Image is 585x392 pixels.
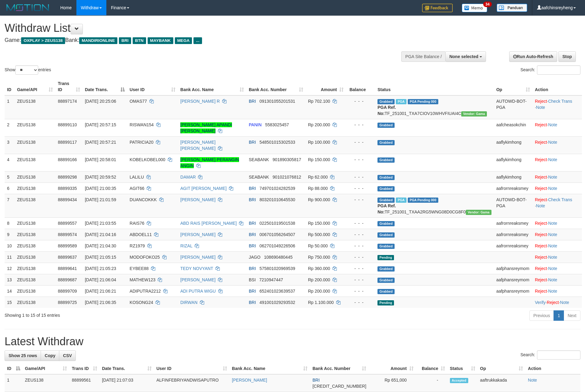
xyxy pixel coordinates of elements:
[548,122,557,127] a: Note
[180,300,197,305] a: DIRWAN
[249,197,256,202] span: BRI
[548,243,557,248] a: Note
[536,105,545,110] a: Note
[130,266,149,271] span: EYBEE88
[58,277,77,282] span: 88899687
[308,232,330,237] span: Rp 500.000
[85,289,116,294] span: [DATE] 21:06:21
[348,220,373,226] div: - - -
[535,232,547,237] a: Reject
[246,78,306,95] th: Bank Acc. Number: activate to sort column ascending
[535,186,547,191] a: Reject
[175,37,192,44] span: MEGA
[249,140,256,145] span: BRI
[249,243,256,248] span: BRI
[535,122,547,127] a: Reject
[127,78,178,95] th: User ID: activate to sort column ascending
[180,221,237,226] a: ABD RAIS [PERSON_NAME]
[130,186,144,191] span: AGIT66
[15,263,56,274] td: ZEUS138
[15,171,56,183] td: ZEUS138
[15,274,56,285] td: ZEUS138
[532,263,582,274] td: ·
[85,266,116,271] span: [DATE] 21:05:23
[55,78,82,95] th: Trans ID: activate to sort column ascending
[58,243,77,248] span: 88899589
[154,363,230,374] th: User ID: activate to sort column ascending
[532,119,582,136] td: ·
[178,78,246,95] th: Bank Acc. Name: activate to sort column ascending
[5,183,15,194] td: 6
[558,51,576,62] a: Stop
[377,157,395,163] span: Grabbed
[548,157,557,162] a: Note
[494,119,532,136] td: aafcheasokchin
[5,363,23,374] th: ID: activate to sort column descending
[85,277,116,282] span: [DATE] 21:06:04
[461,111,487,116] span: Vendor URL: https://trx31.1velocity.biz
[5,95,15,119] td: 1
[377,266,395,272] span: Grabbed
[259,277,283,282] span: Copy 7210947447 to clipboard
[180,255,215,260] a: [PERSON_NAME]
[45,353,55,358] span: Copy
[483,2,491,7] span: 34
[532,251,582,263] td: ·
[466,210,491,215] span: Vendor URL: https://trx31.1velocity.biz
[308,157,330,162] span: Rp 150.000
[548,221,557,226] a: Note
[447,363,478,374] th: Status: activate to sort column ascending
[377,278,395,283] span: Grabbed
[15,297,56,308] td: ZEUS138
[535,289,547,294] a: Reject
[536,203,545,208] a: Note
[532,229,582,240] td: ·
[58,221,77,226] span: 88899557
[306,78,346,95] th: Amount: activate to sort column ascending
[58,99,77,104] span: 88897174
[547,300,559,305] a: Reject
[15,154,56,171] td: ZEUS138
[133,37,146,44] span: BTN
[130,300,153,305] span: KOSONG24
[15,194,56,217] td: ZEUS138
[85,197,116,202] span: [DATE] 21:01:59
[396,99,407,104] span: Marked by aafanarl
[230,363,310,374] th: Bank Acc. Name: activate to sort column ascending
[58,186,77,191] span: 88899335
[494,194,532,217] td: AUTOWD-BOT-PGA
[348,265,373,272] div: - - -
[265,122,289,127] span: Copy 5583025457 to clipboard
[548,175,557,179] a: Note
[497,4,527,12] img: panduan.png
[69,363,100,374] th: Trans ID: activate to sort column ascending
[377,289,395,294] span: Grabbed
[180,122,232,133] a: [PERSON_NAME] APANDI [PERSON_NAME]
[180,277,215,282] a: [PERSON_NAME]
[548,197,572,202] a: Check Trans
[5,194,15,217] td: 7
[232,378,267,383] a: [PERSON_NAME]
[377,105,396,116] b: PGA Ref. No:
[535,277,547,282] a: Reject
[377,244,395,249] span: Grabbed
[85,186,116,191] span: [DATE] 21:00:35
[85,243,116,248] span: [DATE] 21:04:30
[264,255,292,260] span: Copy 108690480445 to clipboard
[249,221,256,226] span: BRI
[85,122,116,127] span: [DATE] 20:57:15
[85,221,116,226] span: [DATE] 21:03:55
[5,263,15,274] td: 12
[79,37,117,44] span: MANDIRIONLINE
[396,198,407,203] span: Marked by aaftrukkakada
[416,363,447,374] th: Balance: activate to sort column ascending
[462,4,487,12] img: Button%20Memo.svg
[548,255,557,260] a: Note
[5,285,15,297] td: 14
[548,277,557,282] a: Note
[535,140,547,145] a: Reject
[130,122,154,127] span: RISWAN154
[83,78,127,95] th: Date Trans.: activate to sort column descending
[58,300,77,305] span: 88899725
[58,157,77,162] span: 88899166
